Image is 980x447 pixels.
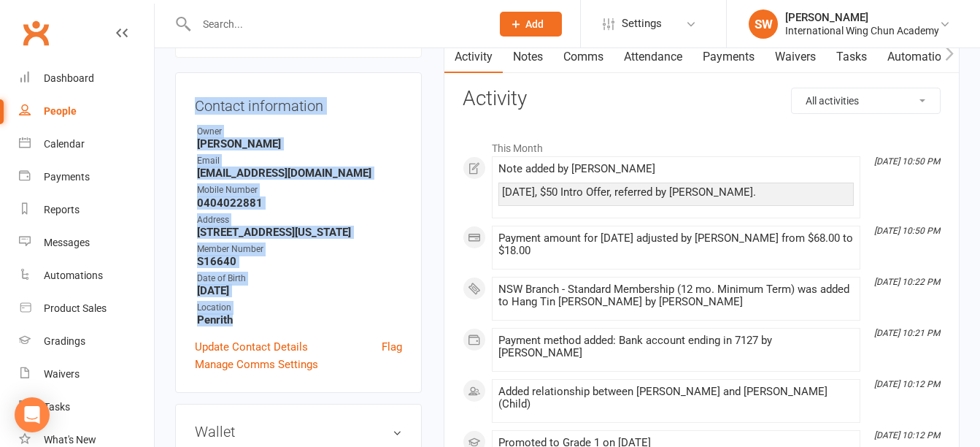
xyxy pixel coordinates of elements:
[498,163,854,175] div: Note added by [PERSON_NAME]
[553,40,614,74] a: Comms
[197,154,402,168] div: Email
[874,226,940,236] i: [DATE] 10:50 PM
[197,226,402,239] strong: [STREET_ADDRESS][US_STATE]
[874,379,940,389] i: [DATE] 10:12 PM
[692,40,765,74] a: Payments
[44,302,107,314] div: Product Sales
[785,11,939,24] div: [PERSON_NAME]
[197,196,402,210] strong: 0404022881
[197,167,402,180] strong: [EMAIL_ADDRESS][DOMAIN_NAME]
[19,358,154,391] a: Waivers
[19,95,154,128] a: People
[44,138,85,150] div: Calendar
[614,40,692,74] a: Attendance
[19,128,154,161] a: Calendar
[44,105,77,117] div: People
[877,40,964,74] a: Automations
[15,397,50,432] div: Open Intercom Messenger
[197,284,402,297] strong: [DATE]
[197,301,402,315] div: Location
[44,368,80,380] div: Waivers
[498,386,854,410] div: Added relationship between [PERSON_NAME] and [PERSON_NAME] (Child)
[874,156,940,167] i: [DATE] 10:50 PM
[44,434,96,446] div: What's New
[503,40,553,74] a: Notes
[195,92,402,114] h3: Contact information
[19,259,154,292] a: Automations
[500,12,562,37] button: Add
[195,424,402,440] h3: Wallet
[44,270,103,281] div: Automations
[197,183,402,197] div: Mobile Number
[525,18,544,30] span: Add
[765,40,826,74] a: Waivers
[498,335,854,359] div: Payment method added: Bank account ending in 7127 by [PERSON_NAME]
[19,194,154,226] a: Reports
[826,40,877,74] a: Tasks
[874,328,940,338] i: [DATE] 10:21 PM
[44,204,80,215] div: Reports
[498,232,854,257] div: Payment amount for [DATE] adjusted by [PERSON_NAME] from $68.00 to $18.00
[44,72,94,84] div: Dashboard
[44,237,90,248] div: Messages
[197,242,402,256] div: Member Number
[19,62,154,95] a: Dashboard
[195,338,308,356] a: Update Contact Details
[382,338,402,356] a: Flag
[874,277,940,287] i: [DATE] 10:22 PM
[197,313,402,326] strong: Penrith
[622,7,662,40] span: Settings
[44,335,85,347] div: Gradings
[44,401,70,413] div: Tasks
[197,255,402,268] strong: S16640
[19,391,154,424] a: Tasks
[19,325,154,358] a: Gradings
[502,186,850,199] div: [DATE], $50 Intro Offer, referred by [PERSON_NAME].
[463,88,941,110] h3: Activity
[197,213,402,227] div: Address
[195,356,318,373] a: Manage Comms Settings
[197,137,402,150] strong: [PERSON_NAME]
[498,283,854,308] div: NSW Branch - Standard Membership (12 mo. Minimum Term) was added to Hang Tin [PERSON_NAME] by [PE...
[197,125,402,139] div: Owner
[19,226,154,259] a: Messages
[19,161,154,194] a: Payments
[874,430,940,440] i: [DATE] 10:12 PM
[444,40,503,74] a: Activity
[785,24,939,37] div: International Wing Chun Academy
[749,9,778,39] div: SW
[197,272,402,286] div: Date of Birth
[192,14,481,34] input: Search...
[19,292,154,325] a: Product Sales
[463,133,941,156] li: This Month
[44,171,90,183] div: Payments
[18,15,54,51] a: Clubworx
